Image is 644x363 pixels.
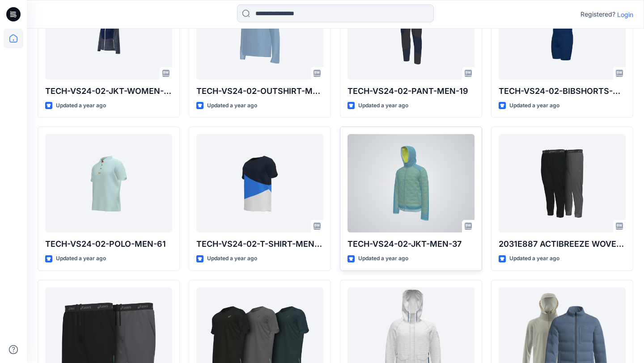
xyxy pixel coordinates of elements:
[196,238,323,250] p: TECH-VS24-02-T-SHIRT-MEN-54
[358,101,408,110] p: Updated a year ago
[347,238,475,250] p: TECH-VS24-02-JKT-MEN-37
[56,254,106,263] p: Updated a year ago
[207,101,257,110] p: Updated a year ago
[56,101,106,110] p: Updated a year ago
[509,254,559,263] p: Updated a year ago
[509,101,559,110] p: Updated a year ago
[580,9,615,20] p: Registered?
[358,254,408,263] p: Updated a year ago
[207,254,257,263] p: Updated a year ago
[617,10,633,19] p: Login
[196,134,323,232] a: TECH-VS24-02-T-SHIRT-MEN-54
[45,134,172,232] a: TECH-VS24-02-POLO-MEN-61
[347,85,475,97] p: TECH-VS24-02-PANT-MEN-19
[347,134,475,232] a: TECH-VS24-02-JKT-MEN-37
[499,85,626,97] p: TECH-VS24-02-BIBSHORTS-MEN-56
[45,238,172,250] p: TECH-VS24-02-POLO-MEN-61
[499,238,626,250] p: 2031E887 ACTIBREEZE WOVEN PANT
[45,85,172,97] p: TECH-VS24-02-JKT-WOMEN-26
[196,85,323,97] p: TECH-VS24-02-OUTSHIRT-MEN-45
[499,134,626,232] a: 2031E887 ACTIBREEZE WOVEN PANT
